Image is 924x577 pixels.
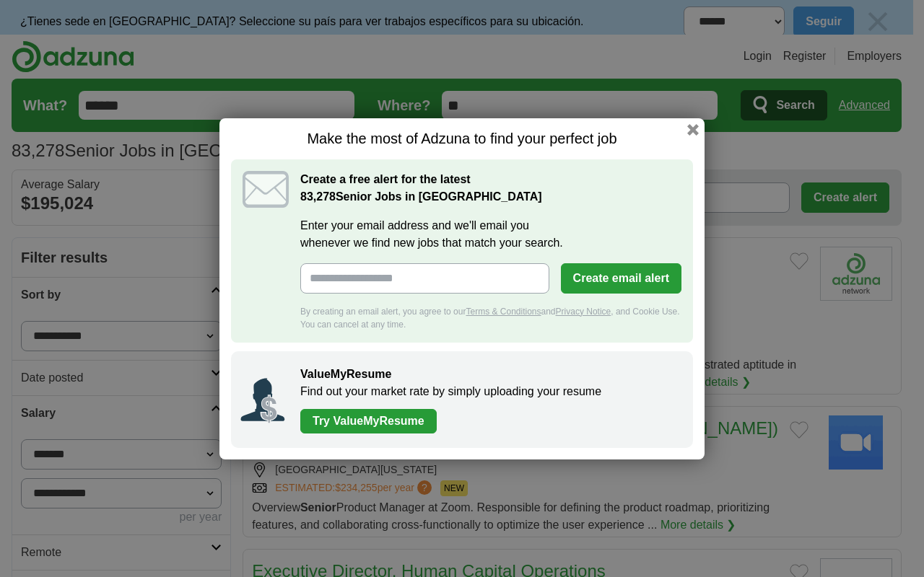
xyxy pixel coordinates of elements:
img: icon_email.svg [243,171,289,208]
a: Privacy Notice [556,307,611,317]
p: Find out your market rate by simply uploading your resume [300,383,679,400]
a: Try ValueMyResume [300,409,437,433]
h1: Make the most of Adzuna to find your perfect job [231,130,693,148]
strong: Senior Jobs in [GEOGRAPHIC_DATA] [300,190,542,203]
div: By creating an email alert, you agree to our and , and Cookie Use. You can cancel at any time. [300,305,681,331]
h2: ValueMyResume [300,366,679,383]
h2: Create a free alert for the latest [300,171,681,206]
button: Create email alert [561,263,681,294]
label: Enter your email address and we'll email you whenever we find new jobs that match your search. [300,217,681,252]
a: Terms & Conditions [466,307,541,317]
span: 83,278 [300,188,336,206]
